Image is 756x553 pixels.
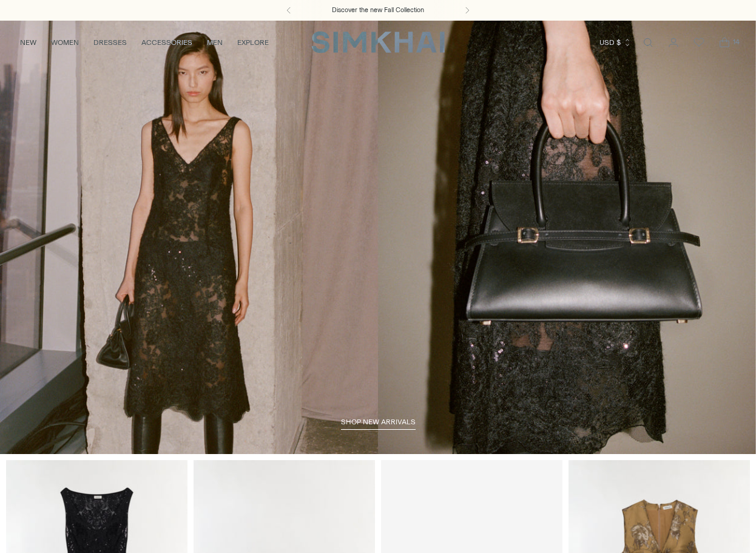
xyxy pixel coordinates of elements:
button: USD $ [599,29,632,56]
span: shop new arrivals [341,418,416,426]
a: NEW [20,29,36,56]
a: shop new arrivals [341,418,416,430]
a: SIMKHAI [311,30,445,54]
span: 14 [731,36,741,47]
a: Open search modal [636,30,660,55]
a: ACCESSORIES [141,29,192,56]
a: Open cart modal [712,30,737,55]
a: DRESSES [93,29,127,56]
a: Go to the account page [661,30,686,55]
a: EXPLORE [237,29,269,56]
a: Discover the new Fall Collection [332,5,424,15]
a: Wishlist [687,30,711,55]
a: WOMEN [51,29,79,56]
a: MEN [207,29,223,56]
